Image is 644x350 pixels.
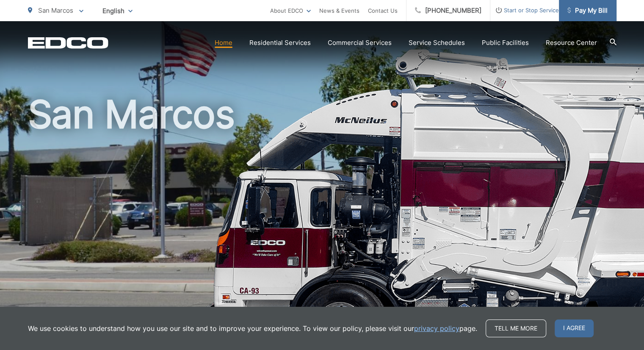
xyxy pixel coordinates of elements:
[546,38,597,48] a: Resource Center
[486,319,546,337] a: Tell me more
[328,38,392,48] a: Commercial Services
[567,6,608,16] span: Pay My Bill
[270,6,311,16] a: About EDCO
[555,319,594,337] span: I agree
[249,38,311,48] a: Residential Services
[319,6,359,16] a: News & Events
[38,6,73,14] span: San Marcos
[414,323,459,333] a: privacy policy
[409,38,465,48] a: Service Schedules
[96,3,139,18] span: English
[368,6,398,16] a: Contact Us
[28,37,108,49] a: EDCD logo. Return to the homepage.
[215,38,232,48] a: Home
[482,38,529,48] a: Public Facilities
[28,323,477,333] p: We use cookies to understand how you use our site and to improve your experience. To view our pol...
